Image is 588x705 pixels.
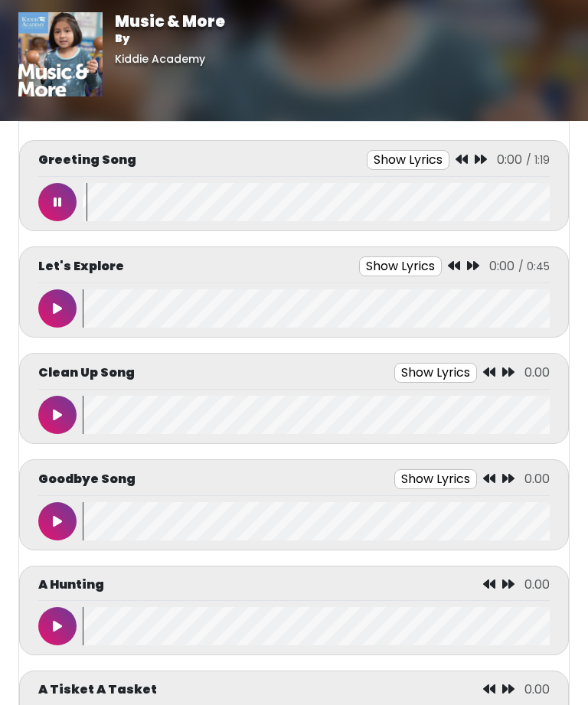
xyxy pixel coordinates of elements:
img: 01vrkzCYTteBT1eqlInO [18,12,103,96]
p: Greeting Song [38,151,136,169]
button: Show Lyrics [394,363,477,383]
span: 0:00 [489,257,514,275]
span: 0:00 [497,151,522,168]
p: A Hunting [38,576,104,594]
h6: Kiddie Academy [115,53,225,66]
span: 0.00 [524,470,550,488]
p: Let's Explore [38,257,124,276]
p: Goodbye Song [38,470,136,488]
span: / 1:19 [526,152,550,168]
span: 0.00 [524,576,550,593]
span: 0.00 [524,364,550,381]
p: Clean Up Song [38,364,135,382]
button: Show Lyrics [394,469,477,489]
p: By [115,31,225,47]
span: 0.00 [524,681,550,698]
span: / 0:45 [518,259,550,274]
button: Show Lyrics [359,256,442,276]
p: A Tisket A Tasket [38,681,157,699]
button: Show Lyrics [367,150,449,170]
h1: Music & More [115,12,225,31]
